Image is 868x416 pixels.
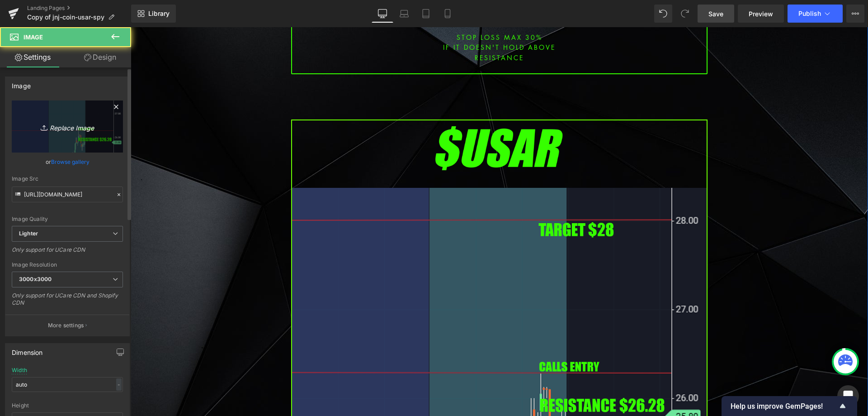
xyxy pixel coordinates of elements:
[12,292,123,312] div: Only support for UCare CDN and Shopify CDN
[12,176,123,182] div: Image Src
[676,5,694,23] button: Redo
[27,5,131,12] a: Landing Pages
[12,402,123,409] div: Height
[798,10,821,17] span: Publish
[731,401,848,411] button: Show survey - Help us improve GemPages!
[437,5,458,23] a: Mobile
[31,121,104,132] i: Replace Image
[12,246,123,259] div: Only support for UCare CDN
[708,9,723,19] span: Save
[12,262,123,268] div: Image Resolution
[161,25,576,35] p: resistance
[67,47,133,67] a: Design
[837,385,859,407] div: Open Intercom Messenger
[788,5,843,23] button: Publish
[19,230,38,237] b: Lighter
[51,154,90,170] a: Browse gallery
[846,5,864,23] button: More
[731,402,837,411] span: Help us improve GemPages!
[27,14,104,21] span: Copy of jnj-coin-usar-spy
[161,15,576,25] p: IF IT DOESN'T HOLD above
[372,5,393,23] a: Desktop
[393,5,415,23] a: Laptop
[5,315,129,336] button: More settings
[738,5,784,23] a: Preview
[12,216,123,222] div: Image Quality
[148,10,170,18] span: Library
[24,33,43,41] span: Image
[131,5,176,23] a: New Library
[12,186,123,202] input: Link
[12,157,123,167] div: or
[116,378,122,391] div: -
[12,77,31,90] div: Image
[12,344,43,356] div: Dimension
[415,5,437,23] a: Tablet
[654,5,672,23] button: Undo
[48,321,84,330] p: More settings
[161,5,576,15] p: STOP LOSS MAX 30%
[12,367,27,373] div: Width
[12,377,123,392] input: auto
[749,9,773,19] span: Preview
[19,276,52,282] b: 3000x3000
